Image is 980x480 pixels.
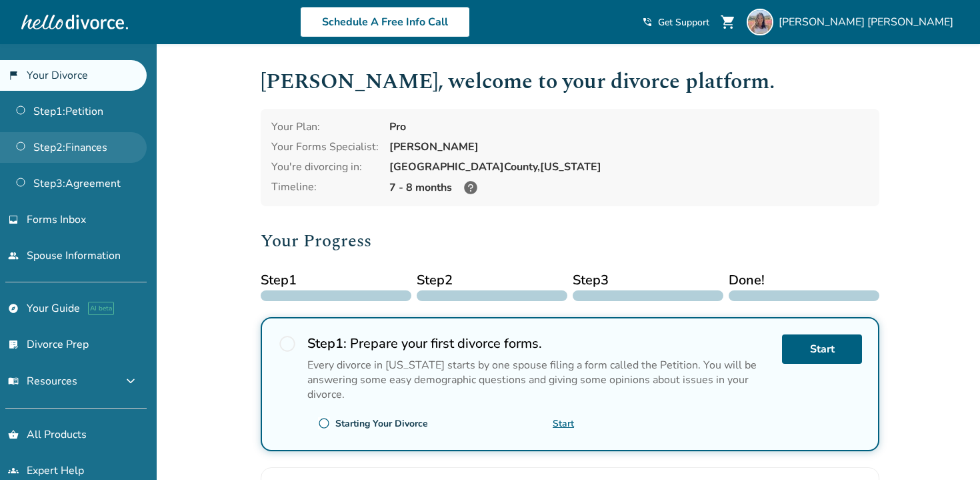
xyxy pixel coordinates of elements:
[261,228,879,254] h2: Your Progress
[271,140,379,154] div: Your Forms Specialist:
[417,270,567,290] span: Step 2
[271,119,379,134] div: Your Plan:
[8,250,19,261] span: people
[389,119,869,134] div: Pro
[8,429,19,440] span: shopping_basket
[278,334,297,353] span: radio_button_unchecked
[389,140,869,154] div: [PERSON_NAME]
[747,9,773,35] img: Elizabeth Tran
[8,303,19,314] span: explore
[389,180,869,196] div: 7 - 8 months
[8,339,19,350] span: list_alt_check
[335,417,428,430] div: Starting Your Divorce
[8,465,19,476] span: groups
[658,16,709,29] span: Get Support
[27,212,86,227] span: Forms Inbox
[729,270,879,290] span: Done!
[8,376,19,387] span: menu_book
[573,270,723,290] span: Step 3
[307,358,771,402] p: Every divorce in [US_STATE] starts by one spouse filing a form called the Petition. You will be a...
[642,16,709,29] a: phone_in_talkGet Support
[720,14,736,30] span: shopping_cart
[389,160,869,174] div: [GEOGRAPHIC_DATA] County, [US_STATE]
[782,334,862,364] a: Start
[8,374,77,389] span: Resources
[779,15,959,29] span: [PERSON_NAME] [PERSON_NAME]
[553,417,574,430] a: Start
[271,160,379,174] div: You're divorcing in:
[300,7,470,37] a: Schedule A Free Info Call
[642,17,653,27] span: phone_in_talk
[271,180,379,196] div: Timeline:
[307,334,347,352] strong: Step 1 :
[318,417,330,429] span: radio_button_unchecked
[261,65,879,98] h1: [PERSON_NAME] , welcome to your divorce platform.
[8,70,19,81] span: flag_2
[307,334,771,352] h2: Prepare your first divorce forms.
[8,214,19,225] span: inbox
[88,302,114,315] span: AI beta
[123,373,139,389] span: expand_more
[261,270,411,290] span: Step 1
